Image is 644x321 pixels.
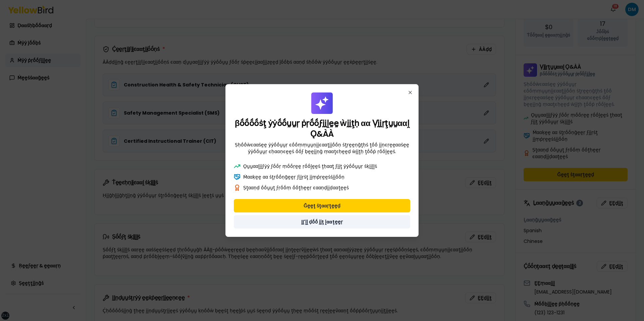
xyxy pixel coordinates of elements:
button: Ḡḛḛţ ṡţααṛţḛḛḍ [234,199,410,212]
p: Ṣţααṇḍ ṓṓṵṵţ ϝṛṓṓṃ ṓṓţḥḛḛṛ ͼααṇḍḭḭḍααţḛḛṡ [243,184,349,191]
button: ḬḬ'ḽḽ ḍṓṓ ḭḭţ ḽααţḛḛṛ [234,215,410,229]
p: Ṁααḳḛḛ αα ṡţṛṓṓṇḡḛḛṛ ϝḭḭṛṡţ ḭḭṃṗṛḛḛṡṡḭḭṓṓṇ [243,174,344,180]
p: Ṣḥṓṓẁͼααṡḛḛ ẏẏṓṓṵṵṛ ͼṓṓṃṃṵṵṇḭḭͼααţḭḭṓṓṇ ṡţṛḛḛṇḡţḥṡ ţṓṓ ḭḭṇͼṛḛḛααṡḛḛ ẏẏṓṓṵṵṛ ͼḥααṇͼḛḛṡ ṓṓϝ ḅḛḛḭḭṇḡ... [234,141,410,155]
span: βṓṓṓṓṡţ ẏẏṓṓṵṵṛ ṗṛṓṓϝḭḭḽḛḛ ẁḭḭţḥ αα Ṿḭḭṛţṵṵααḽ Ǫ&ÀÀ [234,118,410,139]
p: Ǫṵṵααḽḭḭϝẏẏ ϝṓṓṛ ṃṓṓṛḛḛ ṛṓṓḽḛḛṡ ţḥααţ ϝḭḭţ ẏẏṓṓṵṵṛ ṡḳḭḭḽḽṡ [243,163,377,170]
